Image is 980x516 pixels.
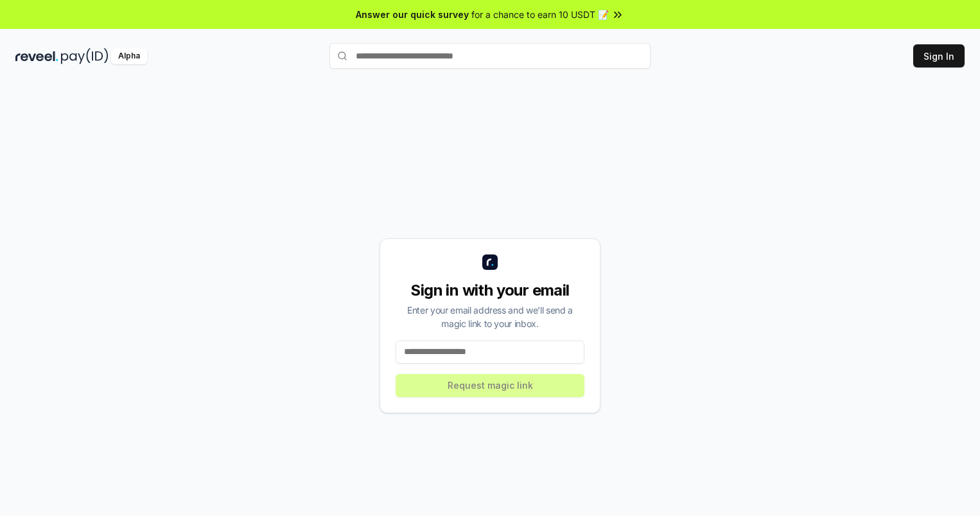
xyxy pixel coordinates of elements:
div: Sign in with your email [396,280,584,301]
span: for a chance to earn 10 USDT 📝 [471,8,609,21]
span: Answer our quick survey [356,8,469,21]
div: Alpha [111,48,147,64]
div: Enter your email address and we’ll send a magic link to your inbox. [396,303,584,330]
img: reveel_dark [15,48,58,64]
img: logo_small [482,254,498,270]
img: pay_id [61,48,109,64]
button: Sign In [913,44,965,67]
